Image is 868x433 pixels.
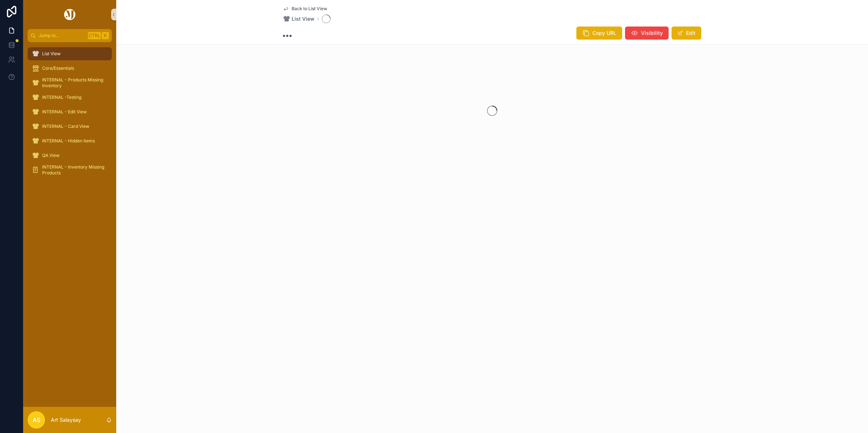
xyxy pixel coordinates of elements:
[28,29,112,42] button: Jump to...CtrlK
[28,120,112,133] a: INTERNAL - Card View
[39,33,85,39] span: Jump to...
[42,65,74,71] span: Core/Essentials
[42,153,60,158] span: QA View
[102,33,108,39] span: K
[88,32,101,39] span: Ctrl
[42,94,81,100] span: INTERNAL -Testing
[641,29,663,37] span: Visibility
[625,27,669,40] button: Visibility
[28,47,112,60] a: List View
[28,105,112,118] a: INTERNAL - Edit View
[42,164,105,176] span: INTERNAL - Inventory Missing Products
[28,134,112,147] a: INTERNAL - Hidden Items
[28,163,112,177] a: INTERNAL - Inventory Missing Products
[672,27,701,40] button: Edit
[592,29,616,37] span: Copy URL
[42,77,105,89] span: INTERNAL - Products Missing Inventory
[292,15,315,23] span: List View
[283,15,315,23] a: List View
[292,6,327,12] span: Back to List View
[33,416,40,424] span: AS
[28,149,112,162] a: QA View
[28,91,112,104] a: INTERNAL -Testing
[283,6,327,12] a: Back to List View
[63,9,77,20] img: App logo
[28,76,112,89] a: INTERNAL - Products Missing Inventory
[42,124,89,129] span: INTERNAL - Card View
[42,109,87,115] span: INTERNAL - Edit View
[42,138,95,144] span: INTERNAL - Hidden Items
[23,42,116,186] div: scrollable content
[28,62,112,75] a: Core/Essentials
[576,27,622,40] button: Copy URL
[51,416,81,424] p: Art Salaysay
[42,51,61,57] span: List View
